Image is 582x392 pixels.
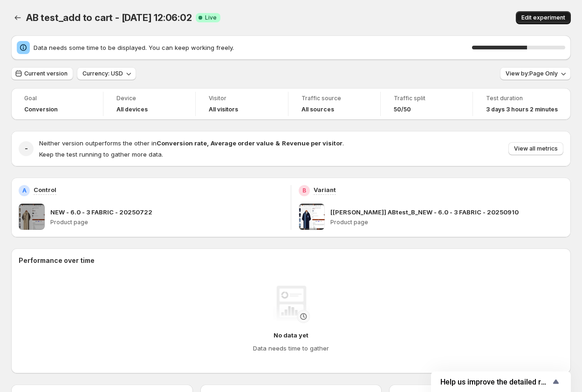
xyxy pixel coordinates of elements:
[330,219,563,226] p: Product page
[394,106,411,113] span: 50/50
[299,204,325,230] img: [Tina GemPages] ABtest_B_NEW - 6.0 - 3 FABRIC - 20250910
[282,139,342,147] strong: Revenue per visitor
[24,106,58,113] span: Conversion
[253,344,329,353] h4: Data needs time to gather
[24,70,68,77] span: Current version
[34,43,472,52] span: Data needs some time to be displayed. You can keep working freely.
[440,378,550,386] span: Help us improve the detailed report for A/B campaigns
[207,139,209,147] strong: ,
[157,139,207,147] strong: Conversion rate
[11,67,73,80] button: Current version
[500,67,571,80] button: View by:Page Only
[77,67,136,80] button: Currency: USD
[116,94,182,114] a: DeviceAll devices
[24,94,90,114] a: GoalConversion
[25,144,28,153] h2: -
[486,94,558,114] a: Test duration3 days 3 hours 2 minutes
[209,95,274,102] span: Visitor
[209,94,274,114] a: VisitorAll visitors
[486,95,558,102] span: Test duration
[301,95,367,102] span: Traffic source
[506,70,558,77] span: View by: Page Only
[274,330,308,340] h4: No data yet
[301,106,334,113] h4: All sources
[39,139,344,147] span: Neither version outperforms the other in .
[50,219,283,226] p: Product page
[19,204,45,230] img: NEW - 6.0 - 3 FABRIC - 20250722
[205,14,217,21] span: Live
[116,95,182,102] span: Device
[302,187,306,194] h2: B
[273,286,310,323] img: No data yet
[330,207,519,217] p: [[PERSON_NAME]] ABtest_B_NEW - 6.0 - 3 FABRIC - 20250910
[82,70,123,77] span: Currency: USD
[486,106,558,113] span: 3 days 3 hours 2 minutes
[209,106,238,113] h4: All visitors
[514,145,558,152] span: View all metrics
[34,185,56,194] p: Control
[22,187,27,194] h2: A
[275,139,280,147] strong: &
[39,151,163,158] span: Keep the test running to gather more data.
[521,14,565,21] span: Edit experiment
[24,95,90,102] span: Goal
[394,95,459,102] span: Traffic split
[301,94,367,114] a: Traffic sourceAll sources
[394,94,459,114] a: Traffic split50/50
[11,11,24,24] button: Back
[26,12,192,23] span: AB test_add to cart - [DATE] 12:06:02
[211,139,274,147] strong: Average order value
[516,11,571,24] button: Edit experiment
[116,106,148,113] h4: All devices
[440,376,561,387] button: Show survey - Help us improve the detailed report for A/B campaigns
[508,142,563,155] button: View all metrics
[314,185,336,194] p: Variant
[50,207,152,217] p: NEW - 6.0 - 3 FABRIC - 20250722
[19,256,563,265] h2: Performance over time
